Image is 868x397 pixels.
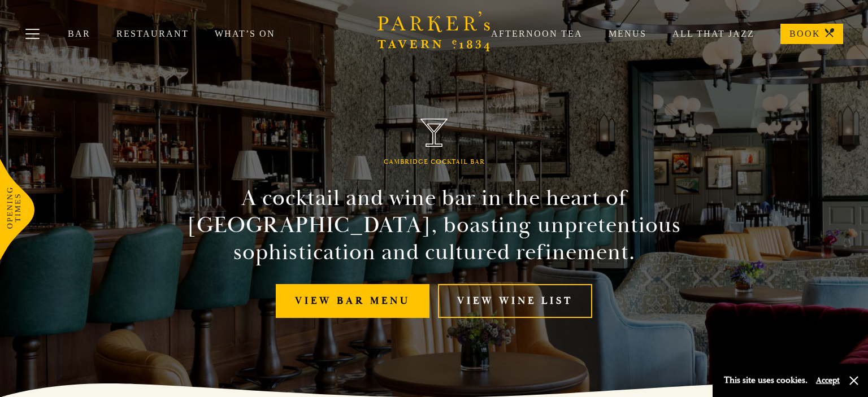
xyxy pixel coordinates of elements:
[176,185,692,266] h2: A cocktail and wine bar in the heart of [GEOGRAPHIC_DATA], boasting unpretentious sophistication ...
[816,375,840,386] button: Accept
[384,158,485,166] h1: Cambridge Cocktail Bar
[420,119,448,147] img: Parker's Tavern Brasserie Cambridge
[724,372,808,389] p: This site uses cookies.
[848,375,860,386] button: Close and accept
[438,284,592,319] a: View Wine List
[276,284,429,319] a: View bar menu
